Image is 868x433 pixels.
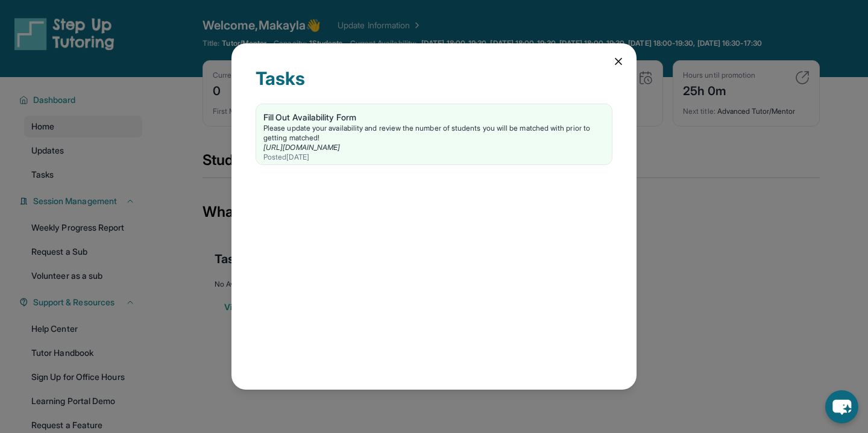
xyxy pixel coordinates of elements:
div: Please update your availability and review the number of students you will be matched with prior ... [263,123,605,143]
div: Fill Out Availability Form [263,111,605,123]
button: chat-button [825,390,858,423]
a: Fill Out Availability FormPlease update your availability and review the number of students you w... [256,104,612,164]
div: Posted [DATE] [263,152,605,162]
div: Tasks [256,67,612,104]
a: [URL][DOMAIN_NAME] [263,143,340,152]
